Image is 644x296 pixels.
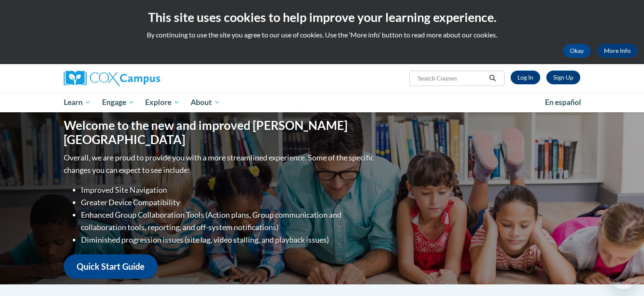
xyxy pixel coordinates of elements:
[545,98,581,107] span: En español
[191,97,220,108] span: About
[139,92,185,112] a: Explore
[597,44,638,58] a: More Info
[81,209,376,234] li: Enhanced Group Collaboration Tools (Action plans, Group communication and collaboration tools, re...
[64,254,158,279] a: Quick Start Guide
[6,30,638,40] p: By continuing to use the site you agree to our use of cookies. Use the ‘More info’ button to read...
[64,97,91,108] span: Learn
[546,71,580,84] a: Register
[64,151,376,176] p: Overall, we are proud to provide you with a more streamlined experience. Some of the specific cha...
[58,92,96,112] a: Learn
[145,97,180,108] span: Explore
[64,71,160,86] img: Cox Campus
[81,196,376,209] li: Greater Device Compatibility
[610,262,637,289] iframe: Button to launch messaging window
[81,234,376,246] li: Diminished progression issues (site lag, video stalling, and playback issues)
[539,93,587,111] a: En español
[185,92,226,112] a: About
[64,118,376,147] h1: Welcome to the new and improved [PERSON_NAME][GEOGRAPHIC_DATA]
[81,184,376,196] li: Improved Site Navigation
[486,73,499,83] button: Search
[102,97,134,108] span: Engage
[563,44,591,58] button: Okay
[96,92,140,112] a: Engage
[6,9,638,26] h2: This site uses cookies to help improve your learning experience.
[417,73,486,83] input: Search Courses
[64,71,227,86] a: Cox Campus
[51,92,593,112] div: Main menu
[511,71,540,84] a: Log In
